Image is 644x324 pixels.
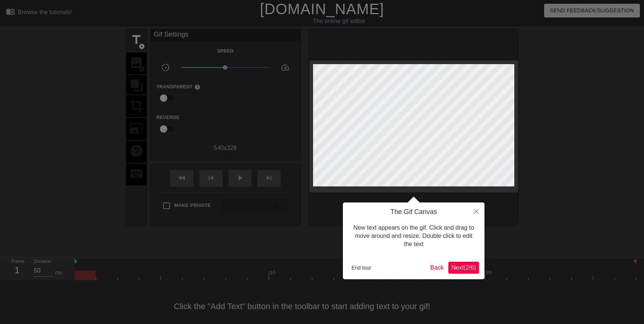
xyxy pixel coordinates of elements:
button: Back [427,262,447,274]
div: New text appears on the gif. Click and drag to move around and resize. Double click to edit the text [348,216,479,256]
h4: The Gif Canvas [348,208,479,216]
button: End tour [348,262,374,273]
button: Close [468,202,484,220]
span: Next ( 2 / 6 ) [451,264,476,271]
button: Next [448,262,479,274]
